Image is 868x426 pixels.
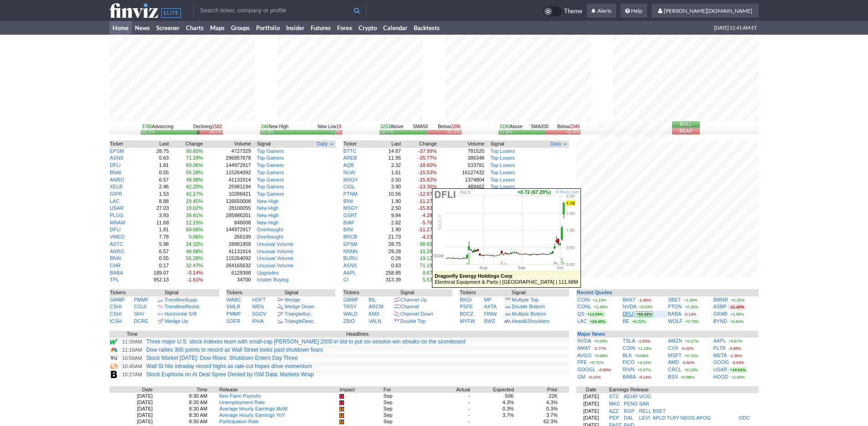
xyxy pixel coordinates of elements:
td: 1.61 [372,169,401,177]
a: Theme [543,6,582,16]
a: MP [484,297,492,302]
a: AVGO [577,353,591,358]
a: APLD [652,415,666,421]
a: TSLA [623,338,635,343]
a: ANRO [110,249,124,254]
a: ASTC [110,241,123,247]
a: WALD [343,311,357,317]
a: Head&Shoulders [512,318,550,324]
span: 48.98% [186,177,203,182]
a: SAR [639,401,649,406]
span: Theme [564,6,582,16]
a: PTNM [344,191,358,197]
a: Top Losers [490,177,515,182]
span: 3190 [499,124,509,129]
a: BKGI [460,297,472,302]
a: XELB [110,184,123,189]
a: Insider Buying [257,277,289,282]
a: Channel Up [401,297,427,302]
a: CRCL [668,367,682,372]
a: PFE [577,359,587,365]
a: HOFT [252,297,266,302]
a: Unusual Volume [257,263,293,268]
a: New High [257,198,279,204]
a: LEVI [639,415,650,421]
a: SBET [668,297,681,302]
a: AZZ [609,408,619,414]
a: Calendar [380,21,411,35]
a: Three major U.S. stock indexes team with small-cap [PERSON_NAME] 2000 in bid to put six-session w... [146,338,465,345]
button: Bull [672,121,700,128]
a: Wedge Down [284,304,314,309]
a: [DATE] [583,415,599,421]
a: META [714,353,727,358]
a: RGP [624,408,635,414]
a: CSHI [110,304,122,309]
a: CSHI [110,311,122,317]
span: Asc. [303,311,312,317]
a: Major News [577,331,605,337]
a: AREB [344,155,357,161]
a: Top Gainers [257,191,284,197]
a: TLRY [667,415,679,421]
td: 296857878 [203,155,251,162]
a: CI [344,277,349,282]
a: SHV [134,311,144,317]
span: Signal [490,140,504,148]
td: 2.32 [372,162,401,169]
a: MSGY [344,177,358,182]
a: ANRO [110,177,124,182]
a: EPSM [110,148,124,154]
a: Average Hourly Earnings YoY [219,412,285,418]
a: Wedge Up [164,318,188,324]
a: FICO [623,359,635,365]
a: Stock Market [DATE]: Dow Rises; Shutdown Enters Day Three [146,355,298,361]
a: AAPL [344,270,356,275]
a: IPHA [252,318,264,324]
a: STZ [609,394,619,399]
a: NUAI [344,170,355,175]
div: 42.4% [567,130,580,134]
a: Top Gainers [257,170,284,175]
td: 10288421 [203,191,251,198]
a: Top Losers [490,155,515,161]
a: BNAI [110,255,122,261]
th: Ticker [343,140,372,148]
a: Double Top [401,318,426,324]
a: VCIG [639,394,651,399]
a: WEN [252,304,264,309]
a: Average Hourly Earnings MoM [219,406,288,411]
span: Daily [317,140,328,148]
a: Double Bottom [512,304,545,309]
span: 42.17% [186,191,203,197]
a: New High [257,205,279,211]
span: Trendline [164,304,185,309]
div: 57.6% [499,130,512,134]
a: DFLI [110,227,121,232]
div: Below [438,124,461,130]
span: 71.19% [186,155,203,161]
a: ASNS [110,155,123,161]
span: 2286 [450,124,460,129]
a: ODC [739,415,750,421]
a: GSRT [344,213,357,218]
td: 25981194 [203,183,251,191]
span: 3253 [380,124,390,129]
a: NNNN [344,249,358,254]
div: 28.5% [209,130,222,134]
a: KMX [369,311,380,317]
a: MSGY [344,205,358,211]
a: ASNS [344,263,357,268]
a: USAR [110,205,124,211]
a: Top Gainers [257,162,284,168]
a: WOLF [668,318,683,324]
div: Above [499,124,523,130]
a: [DATE] [583,408,599,414]
a: CONL [577,304,591,309]
a: USAR [714,367,728,372]
td: 0.63 [139,155,169,162]
a: Forex [334,21,355,35]
a: GOOGL [577,367,596,372]
td: 6.57 [139,177,169,184]
a: [DATE] [583,401,599,406]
